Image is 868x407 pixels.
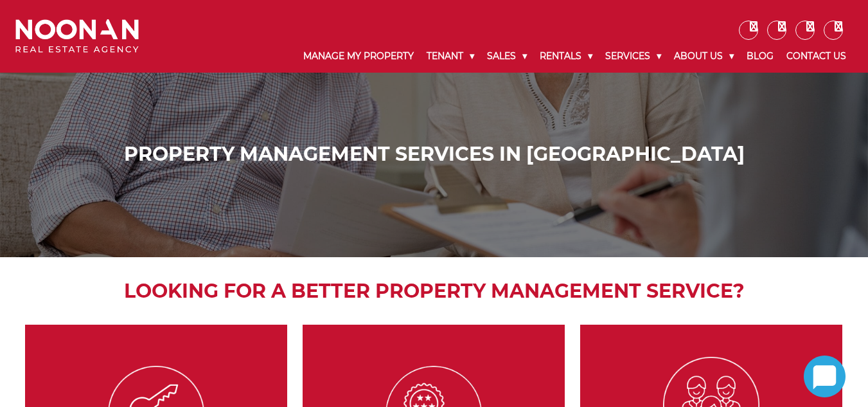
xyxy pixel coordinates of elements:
[533,40,599,73] a: Rentals
[297,40,420,73] a: Manage My Property
[668,40,740,73] a: About Us
[599,40,668,73] a: Services
[481,40,533,73] a: Sales
[420,40,481,73] a: Tenant
[780,40,853,73] a: Contact Us
[740,40,780,73] a: Blog
[19,276,849,305] h2: Looking for a better property management service?
[19,143,849,166] h1: Property Management Services in [GEOGRAPHIC_DATA]
[15,19,139,53] img: Noonan Real Estate Agency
